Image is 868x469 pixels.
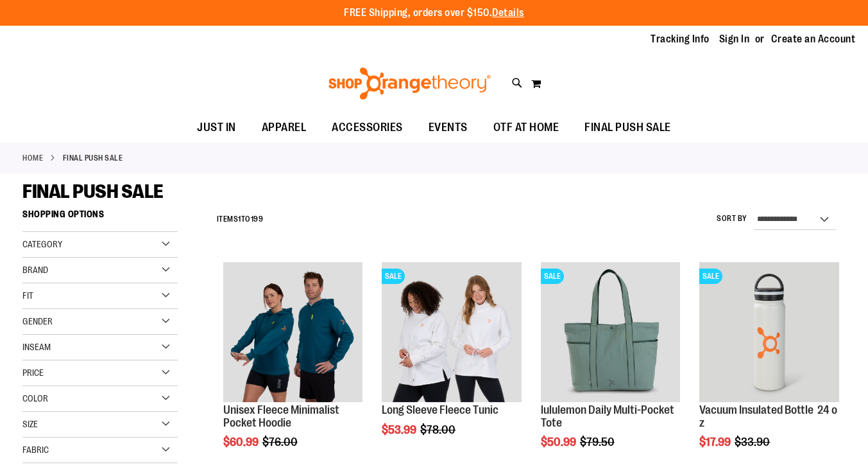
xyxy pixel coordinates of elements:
[223,436,260,448] span: $60.99
[699,403,837,429] a: Vacuum Insulated Bottle 24 oz
[217,209,264,229] h2: Items to
[327,67,493,100] img: Shop Orangetheory
[22,316,53,326] span: Gender
[382,262,522,404] a: Product image for Fleece Long SleeveSALE
[319,113,416,143] a: ACCESSORIES
[572,113,684,142] a: FINAL PUSH SALE
[651,32,710,46] a: Tracking Info
[197,113,236,142] span: JUST IN
[223,403,339,429] a: Unisex Fleece Minimalist Pocket Hoodie
[22,419,38,429] span: Size
[541,262,681,404] a: lululemon Daily Multi-Pocket ToteSALE
[699,269,722,284] span: SALE
[22,239,62,249] span: Category
[249,113,319,143] a: APPAREL
[238,215,241,224] span: 1
[382,262,522,402] img: Product image for Fleece Long Sleeve
[22,290,33,301] span: Fit
[251,215,264,224] span: 199
[699,262,839,402] img: Vacuum Insulated Bottle 24 oz
[584,113,671,142] span: FINAL PUSH SALE
[541,262,681,402] img: lululemon Daily Multi-Pocket Tote
[429,113,468,142] span: EVENTS
[382,269,405,284] span: SALE
[22,445,49,455] span: Fabric
[22,265,48,275] span: Brand
[344,6,524,21] p: FREE Shipping, orders over $150.
[717,213,747,224] label: Sort By
[262,113,307,142] span: APPAREL
[492,7,524,19] a: Details
[735,436,772,448] span: $33.90
[580,436,617,448] span: $79.50
[771,32,856,46] a: Create an Account
[481,113,572,143] a: OTF AT HOME
[22,367,44,378] span: Price
[416,113,481,143] a: EVENTS
[22,393,48,403] span: Color
[223,262,363,404] a: Unisex Fleece Minimalist Pocket Hoodie
[382,403,498,416] a: Long Sleeve Fleece Tunic
[184,113,249,143] a: JUST IN
[541,403,674,429] a: lululemon Daily Multi-Pocket Tote
[22,342,51,352] span: Inseam
[22,181,164,202] span: FINAL PUSH SALE
[22,152,43,164] a: Home
[22,203,178,232] strong: Shopping Options
[63,152,123,164] strong: FINAL PUSH SALE
[699,262,839,404] a: Vacuum Insulated Bottle 24 ozSALE
[375,256,528,468] div: product
[332,113,403,142] span: ACCESSORIES
[719,32,750,46] a: Sign In
[382,423,418,436] span: $53.99
[541,436,578,448] span: $50.99
[493,113,559,142] span: OTF AT HOME
[541,269,564,284] span: SALE
[420,423,457,436] span: $78.00
[699,436,733,448] span: $17.99
[262,436,300,448] span: $76.00
[223,262,363,402] img: Unisex Fleece Minimalist Pocket Hoodie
